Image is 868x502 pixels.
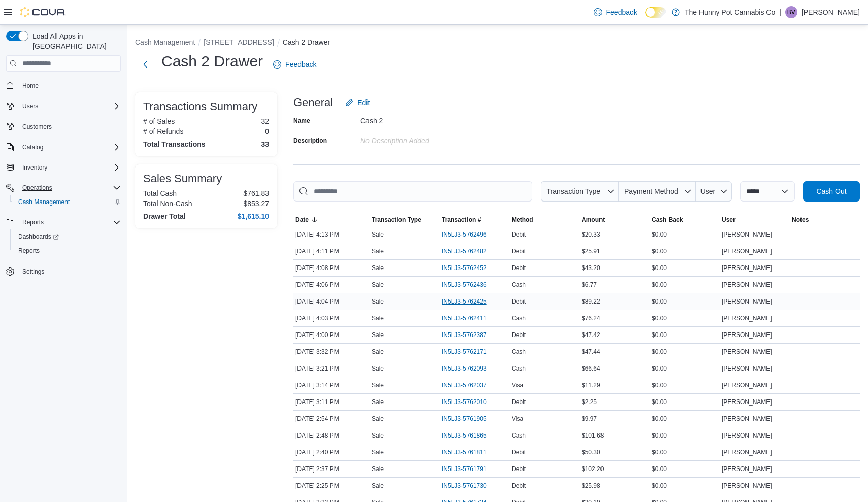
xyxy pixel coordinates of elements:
[582,331,600,339] span: $47.42
[442,429,497,442] button: IN5LJ3-5761865
[582,482,600,490] span: $25.98
[293,96,333,109] h3: General
[650,413,720,425] div: $0.00
[143,117,175,125] h6: # of Sales
[442,379,497,391] button: IN5LJ3-5762037
[293,362,370,375] div: [DATE] 3:21 PM
[650,429,720,442] div: $0.00
[2,160,125,175] button: Inventory
[722,297,772,306] span: [PERSON_NAME]
[512,216,533,224] span: Method
[546,187,600,195] span: Transaction Type
[779,6,781,18] p: |
[512,415,523,423] span: Visa
[650,396,720,408] div: $0.00
[143,101,257,113] h3: Transactions Summary
[722,281,772,289] span: [PERSON_NAME]
[2,99,125,113] button: Users
[442,216,481,224] span: Transaction #
[650,312,720,324] div: $0.00
[2,78,125,92] button: Home
[372,448,384,456] p: Sale
[582,431,604,440] span: $101.68
[787,6,795,18] span: BV
[372,364,384,373] p: Sale
[722,431,772,440] span: [PERSON_NAME]
[685,6,775,18] p: The Hunny Pot Cannabis Co
[650,262,720,274] div: $0.00
[293,312,370,324] div: [DATE] 4:03 PM
[135,38,195,46] button: Cash Management
[582,216,605,224] span: Amount
[582,314,600,322] span: $76.24
[722,348,772,356] span: [PERSON_NAME]
[722,247,772,255] span: [PERSON_NAME]
[541,181,619,202] button: Transaction Type
[650,279,720,291] div: $0.00
[143,189,177,197] h6: Total Cash
[143,127,183,136] h6: # of Refunds
[28,31,121,51] span: Load All Apps in [GEOGRAPHIC_DATA]
[442,264,487,272] span: IN5LJ3-5762452
[582,264,600,272] span: $43.20
[803,181,860,202] button: Cash Out
[650,346,720,358] div: $0.00
[722,264,772,272] span: [PERSON_NAME]
[442,297,487,306] span: IN5LJ3-5762425
[645,7,666,18] input: Dark Mode
[442,228,497,241] button: IN5LJ3-5762496
[606,7,637,17] span: Feedback
[442,230,487,239] span: IN5LJ3-5762496
[18,247,40,255] span: Reports
[442,398,487,406] span: IN5LJ3-5762010
[293,346,370,358] div: [DATE] 3:32 PM
[650,214,720,226] button: Cash Back
[243,189,269,197] p: $761.83
[143,212,186,220] h4: Drawer Total
[442,312,497,324] button: IN5LJ3-5762411
[283,38,330,46] button: Cash 2 Drawer
[10,244,125,258] button: Reports
[442,396,497,408] button: IN5LJ3-5762010
[442,295,497,308] button: IN5LJ3-5762425
[582,448,600,456] span: $50.30
[512,465,526,473] span: Debit
[582,381,600,389] span: $11.29
[360,132,496,145] div: No Description added
[442,448,487,456] span: IN5LJ3-5761811
[22,82,39,90] span: Home
[6,74,121,305] nav: Complex example
[582,281,597,289] span: $6.77
[143,173,222,185] h3: Sales Summary
[510,214,580,226] button: Method
[442,281,487,289] span: IN5LJ3-5762436
[2,264,125,279] button: Settings
[293,137,327,145] label: Description
[442,331,487,339] span: IN5LJ3-5762387
[442,463,497,475] button: IN5LJ3-5761791
[285,59,316,70] span: Feedback
[18,161,51,174] button: Inventory
[22,102,38,110] span: Users
[512,348,526,356] span: Cash
[2,140,125,154] button: Catalog
[442,465,487,473] span: IN5LJ3-5761791
[722,230,772,239] span: [PERSON_NAME]
[582,364,600,373] span: $66.64
[722,364,772,373] span: [PERSON_NAME]
[512,398,526,406] span: Debit
[442,245,497,257] button: IN5LJ3-5762482
[14,245,44,257] a: Reports
[700,187,716,195] span: User
[442,346,497,358] button: IN5LJ3-5762171
[512,264,526,272] span: Debit
[18,141,121,153] span: Catalog
[14,245,121,257] span: Reports
[293,480,370,492] div: [DATE] 2:25 PM
[816,186,846,196] span: Cash Out
[293,228,370,241] div: [DATE] 4:13 PM
[372,431,384,440] p: Sale
[590,2,641,22] a: Feedback
[696,181,732,202] button: User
